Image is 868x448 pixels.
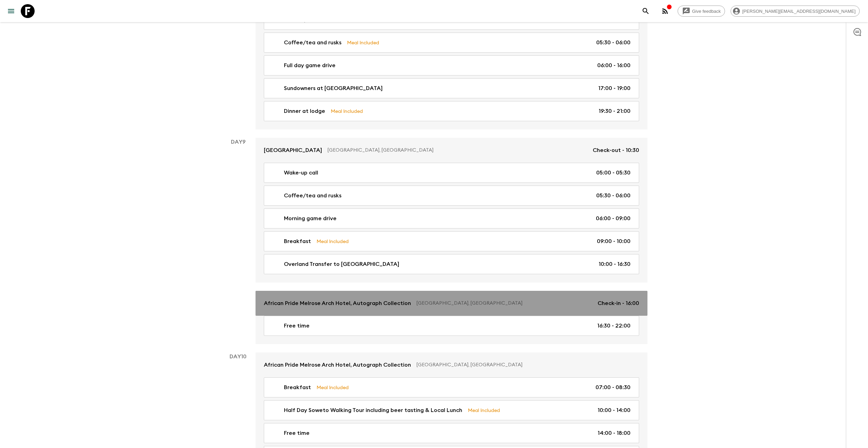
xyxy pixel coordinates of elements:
[256,352,647,377] a: African Pride Melrose Arch Hotel, Autograph Collection[GEOGRAPHIC_DATA], [GEOGRAPHIC_DATA]
[284,84,383,92] p: Sundowners at [GEOGRAPHIC_DATA]
[264,186,639,206] a: Coffee/tea and rusks05:30 - 06:00
[264,208,639,229] a: Morning game drive06:00 - 09:00
[264,254,639,274] a: Overland Transfer to [GEOGRAPHIC_DATA]10:00 - 16:30
[284,322,310,330] p: Free time
[284,169,318,177] p: Wake-up call
[596,169,630,177] p: 05:00 - 05:30
[597,237,630,245] p: 09:00 - 10:00
[596,214,630,223] p: 06:00 - 09:00
[688,9,725,14] span: Give feedback
[316,238,349,245] p: Meal Included
[284,214,337,223] p: Morning game drive
[596,191,630,200] p: 05:30 - 06:00
[264,400,639,420] a: Half Day Soweto Walking Tour including beer tasting & Local LunchMeal Included10:00 - 14:00
[256,138,647,163] a: [GEOGRAPHIC_DATA][GEOGRAPHIC_DATA], [GEOGRAPHIC_DATA]Check-out - 10:30
[678,6,725,17] a: Give feedback
[264,33,639,53] a: Coffee/tea and rusksMeal Included05:30 - 06:00
[593,146,639,154] p: Check-out - 10:30
[331,107,363,115] p: Meal Included
[347,39,379,46] p: Meal Included
[598,429,630,437] p: 14:00 - 18:00
[597,61,630,70] p: 06:00 - 16:00
[597,322,630,330] p: 16:30 - 22:00
[264,231,639,251] a: BreakfastMeal Included09:00 - 10:00
[468,406,500,414] p: Meal Included
[264,78,639,98] a: Sundowners at [GEOGRAPHIC_DATA]17:00 - 19:00
[284,383,311,392] p: Breakfast
[284,38,341,47] p: Coffee/tea and rusks
[264,163,639,183] a: Wake-up call05:00 - 05:30
[598,299,639,307] p: Check-in - 16:00
[316,384,349,391] p: Meal Included
[264,361,411,369] p: African Pride Melrose Arch Hotel, Autograph Collection
[739,9,859,14] span: [PERSON_NAME][EMAIL_ADDRESS][DOMAIN_NAME]
[417,300,592,307] p: [GEOGRAPHIC_DATA], [GEOGRAPHIC_DATA]
[264,316,639,336] a: Free time16:30 - 22:00
[284,107,325,115] p: Dinner at lodge
[256,291,647,316] a: African Pride Melrose Arch Hotel, Autograph Collection[GEOGRAPHIC_DATA], [GEOGRAPHIC_DATA]Check-i...
[598,84,630,92] p: 17:00 - 19:00
[284,237,311,245] p: Breakfast
[264,55,639,75] a: Full day game drive06:00 - 16:00
[599,107,630,115] p: 19:30 - 21:00
[596,383,630,392] p: 07:00 - 08:30
[264,146,322,154] p: [GEOGRAPHIC_DATA]
[264,101,639,121] a: Dinner at lodgeMeal Included19:30 - 21:00
[264,423,639,443] a: Free time14:00 - 18:00
[221,352,256,361] p: Day 10
[284,429,310,437] p: Free time
[599,260,630,268] p: 10:00 - 16:30
[598,406,630,414] p: 10:00 - 14:00
[284,406,462,414] p: Half Day Soweto Walking Tour including beer tasting & Local Lunch
[264,377,639,397] a: BreakfastMeal Included07:00 - 08:30
[731,6,860,17] div: [PERSON_NAME][EMAIL_ADDRESS][DOMAIN_NAME]
[284,191,341,200] p: Coffee/tea and rusks
[328,147,587,154] p: [GEOGRAPHIC_DATA], [GEOGRAPHIC_DATA]
[417,361,634,368] p: [GEOGRAPHIC_DATA], [GEOGRAPHIC_DATA]
[284,61,335,70] p: Full day game drive
[264,299,411,307] p: African Pride Melrose Arch Hotel, Autograph Collection
[221,138,256,146] p: Day 9
[596,38,630,47] p: 05:30 - 06:00
[284,260,399,268] p: Overland Transfer to [GEOGRAPHIC_DATA]
[4,4,18,18] button: menu
[639,4,653,18] button: search adventures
